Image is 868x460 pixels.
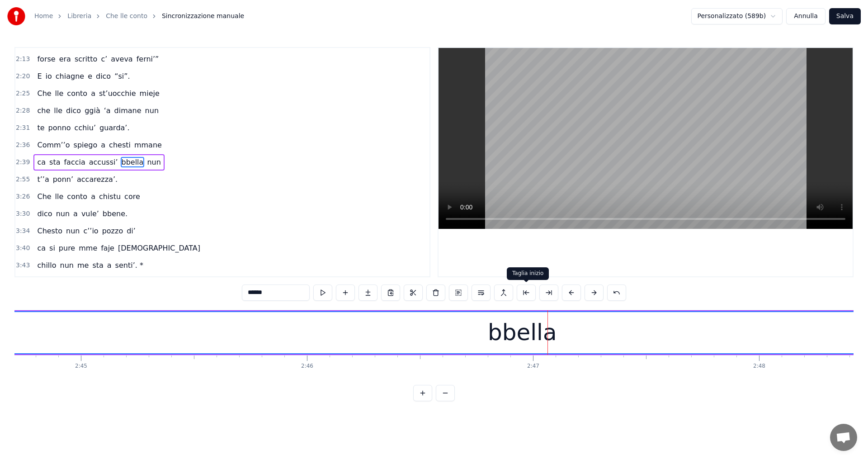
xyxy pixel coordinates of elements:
[126,226,137,236] span: di’
[66,88,88,99] span: conto
[16,192,30,201] span: 3:26
[65,105,82,116] span: dico
[7,7,25,25] img: youka
[123,191,141,202] span: core
[16,175,30,184] span: 2:55
[36,88,52,99] span: Che
[753,363,765,370] div: 2:48
[76,260,90,270] span: me
[72,209,79,219] span: a
[76,174,118,185] span: accarezza’.
[100,140,106,150] span: a
[58,243,76,253] span: pure
[36,260,57,270] span: chillo
[63,157,86,167] span: faccia
[34,12,244,21] nav: breadcrumb
[78,243,98,253] span: mme
[16,244,30,253] span: 3:40
[95,71,112,81] span: dico
[59,260,75,270] span: nun
[36,157,47,167] span: ca
[36,174,50,185] span: t’’a
[66,191,88,202] span: conto
[52,174,74,185] span: ponn’
[786,8,826,24] button: Annulla
[98,191,122,202] span: chistu
[100,243,115,253] span: faje
[488,316,557,350] div: bbella
[67,12,91,21] a: Libreria
[113,105,142,116] span: dimane
[507,267,549,280] div: Taglia inizio
[88,157,119,167] span: accussi’
[146,157,161,167] span: nun
[110,54,133,64] span: aveva
[101,226,124,236] span: pozzo
[301,363,313,370] div: 2:46
[100,54,108,64] span: c’
[16,89,30,98] span: 2:25
[36,54,56,64] span: forse
[144,105,160,116] span: nun
[55,209,71,219] span: nun
[108,140,132,150] span: chesti
[36,71,42,81] span: E
[84,105,101,116] span: ggià
[16,72,30,81] span: 2:20
[117,243,201,253] span: [DEMOGRAPHIC_DATA]
[16,106,30,115] span: 2:28
[36,226,63,236] span: Chesto
[58,54,72,64] span: era
[121,157,145,167] span: bbella
[34,12,53,21] a: Home
[36,140,71,150] span: Comm’’o
[90,88,96,99] span: a
[16,158,30,167] span: 2:39
[74,54,99,64] span: scritto
[162,12,244,21] span: Sincronizzazione manuale
[65,226,80,236] span: nun
[36,123,45,133] span: te
[114,260,144,270] span: senti’. *
[16,123,30,133] span: 2:31
[75,363,87,370] div: 2:45
[48,243,56,253] span: si
[99,123,131,133] span: guarda’.
[53,105,63,116] span: lle
[54,88,65,99] span: lle
[45,71,53,81] span: io
[136,54,160,64] span: ferni’”
[36,191,52,202] span: Che
[139,88,160,99] span: mieje
[16,261,30,270] span: 3:43
[98,88,137,99] span: st’uocchie
[74,123,97,133] span: cchiu’
[47,123,72,133] span: ponno
[106,12,147,21] a: Che lle conto
[113,71,131,81] span: “si”.
[133,140,163,150] span: mmane
[106,260,113,270] span: a
[830,424,857,451] a: Aprire la chat
[90,191,96,202] span: a
[16,227,30,236] span: 3:34
[16,55,30,64] span: 2:13
[829,8,861,24] button: Salva
[55,71,85,81] span: chiagne
[36,105,51,116] span: che
[82,226,99,236] span: c’’io
[80,209,100,219] span: vule’
[36,243,47,253] span: ca
[103,105,112,116] span: ‘a
[36,209,53,219] span: dico
[527,363,539,370] div: 2:47
[91,260,104,270] span: sta
[73,140,99,150] span: spiego
[54,191,65,202] span: lle
[102,209,128,219] span: bbene.
[16,209,30,218] span: 3:30
[48,157,61,167] span: sta
[16,141,30,150] span: 2:36
[87,71,93,81] span: e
